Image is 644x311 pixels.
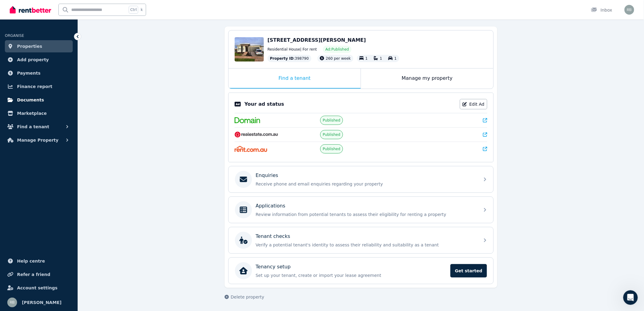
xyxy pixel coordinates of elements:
span: ORGANISE [5,34,24,38]
span: Marketplace [17,110,47,117]
p: Your ad status [244,101,284,108]
iframe: Intercom live chat [623,290,638,305]
span: Residential House | For rent [268,47,317,52]
span: Property ID [270,56,294,61]
img: Rent.com.au [235,146,267,152]
span: 1 [380,56,382,61]
span: Published [323,132,341,137]
div: Hey there 👋 Welcome to RentBetter!On RentBetter, taking control and managing your property is eas... [5,35,100,78]
img: RealEstate.com.au [235,132,278,138]
a: Documents [5,94,73,106]
button: Home [95,2,107,14]
span: Properties [17,43,42,50]
a: ApplicationsReview information from potential tenants to assess their eligibility for renting a p... [229,197,493,223]
span: 1 [394,56,397,61]
span: Delete property [231,294,264,300]
a: Marketplace [5,107,73,119]
span: Add property [17,56,49,63]
div: The RentBetter Team • [DATE] [10,80,66,83]
a: Edit Ad [460,99,487,109]
a: Help centre [5,255,73,267]
img: Domain.com.au [235,117,260,123]
span: Ad: Published [325,47,349,52]
p: Receive phone and email enquiries regarding your property [256,181,476,187]
a: Add property [5,54,73,66]
button: I'm a landlord and already have a tenant [18,162,114,174]
span: Finance report [17,83,52,90]
div: Inbox [591,7,612,13]
span: Manage Property [17,136,58,144]
img: Ravi Beniwal [7,298,17,307]
div: On RentBetter, taking control and managing your property is easier than ever before. [10,48,95,66]
button: Something else [72,192,114,204]
a: Refer a friend [5,268,73,281]
a: Properties [5,40,73,52]
img: Ravi Beniwal [625,5,634,15]
p: Review information from potential tenants to assess their eligibility for renting a property [256,211,476,217]
span: Account settings [17,284,58,292]
span: [PERSON_NAME] [22,299,61,306]
div: Close [107,2,118,13]
span: Find a tenant [17,123,49,130]
a: EnquiriesReceive phone and email enquiries regarding your property [229,166,493,193]
div: The RentBetter Team says… [5,35,117,92]
h1: The RentBetter Team [30,3,80,8]
div: : 398790 [268,55,311,62]
span: Published [323,147,341,151]
button: Delete property [225,294,264,300]
span: Ctrl [129,6,138,14]
a: Account settings [5,282,73,294]
button: I'm a landlord looking for a tenant [32,147,114,159]
p: Tenant checks [256,233,290,240]
span: Documents [17,96,44,104]
p: Tenancy setup [256,263,291,270]
button: go back [4,2,16,14]
a: Payments [5,67,73,79]
a: Tenancy setupSet up your tenant, create or import your lease agreementGet started [229,258,493,284]
span: k [141,7,143,12]
span: Help centre [17,257,45,265]
span: Published [323,118,341,123]
div: Manage my property [361,69,493,89]
p: Applications [256,202,285,210]
p: The team can also help [30,8,76,14]
div: Hey there 👋 Welcome to RentBetter! [10,39,95,45]
span: Get started [450,264,487,277]
img: RentBetter [10,5,51,14]
span: Refer a friend [17,271,50,278]
a: Finance report [5,80,73,93]
span: 1 [366,56,368,61]
p: Verify a potential tenant's identity to assess their reliability and suitability as a tenant [256,242,476,248]
b: What can we help you with [DATE]? [10,69,95,74]
p: Enquiries [256,172,278,179]
span: Payments [17,69,40,77]
span: [STREET_ADDRESS][PERSON_NAME] [268,37,366,43]
img: Profile image for The RentBetter Team [17,3,27,13]
button: I'm a tenant [79,177,114,189]
a: Tenant checksVerify a potential tenant's identity to assess their reliability and suitability as ... [229,227,493,253]
div: Find a tenant [229,69,361,89]
p: Set up your tenant, create or import your lease agreement [256,272,447,278]
button: Manage Property [5,134,73,146]
button: Find a tenant [5,121,73,133]
span: 260 per week [326,56,351,61]
button: I'm looking to sell my property [4,177,79,189]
